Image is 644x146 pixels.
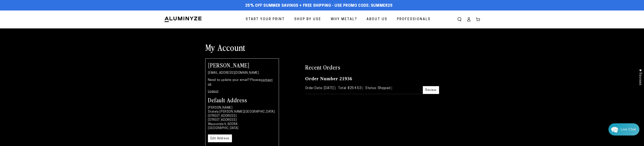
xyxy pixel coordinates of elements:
span: Total: $254.53 [338,87,363,90]
a: Logout [208,90,219,93]
a: About Us [363,14,391,25]
div: Chat widget toggle [608,123,639,135]
a: contact us [208,79,273,86]
p: Need to update your email? Please [208,78,276,86]
summary: Search our site [455,15,464,24]
a: Review [423,86,439,94]
div: We usually reply in a few hours. [6,20,83,23]
div: Contact Us Directly [621,123,636,135]
span: Why Metal? [331,16,357,22]
a: Shop By Use [291,14,324,25]
span: Order Date: [DATE] [305,87,336,90]
img: Marie J [31,6,42,17]
a: Start Your Print [242,14,288,25]
span: Start Your Print [246,16,285,22]
span: We run on [32,101,57,103]
img: John [39,6,50,17]
h2: Recent Orders [305,63,439,71]
h3: Default Address [208,97,276,103]
a: Edit Address [208,134,232,142]
span: 25% off Summer Savings + Free Shipping - Use Promo Code: SUMMER25 [245,4,393,8]
a: Professionals [394,14,434,25]
a: Why Metal? [328,14,360,25]
p: [EMAIL_ADDRESS][DOMAIN_NAME] [208,71,276,75]
div: Click to open Judge.me floating reviews tab [636,65,644,89]
span: About Us [367,16,387,22]
span: Professionals [397,16,431,22]
span: Shop By Use [294,16,321,22]
h2: [PERSON_NAME] [208,62,276,68]
a: Order Number 21936 [305,76,352,81]
img: Helga [48,6,59,17]
a: Send a Message [28,107,61,114]
p: [PERSON_NAME] Stately [PERSON_NAME][GEOGRAPHIC_DATA] [STREET_ADDRESS] [STREET_ADDRESS] Wauconda I... [208,106,276,130]
span: Status: Shipped [365,87,392,90]
img: Aluminyze [164,16,202,22]
h1: My Account [205,42,439,53]
span: Re:amaze [45,100,57,104]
